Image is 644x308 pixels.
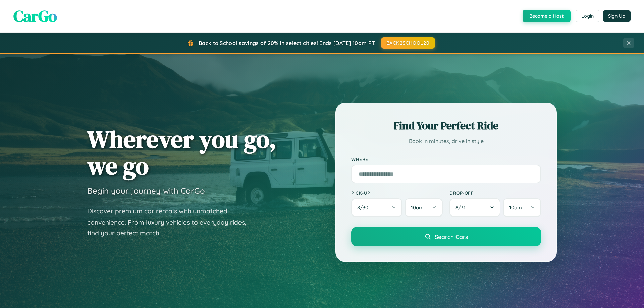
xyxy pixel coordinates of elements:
p: Book in minutes, drive in style [351,136,541,146]
button: BACK2SCHOOL20 [381,37,435,49]
span: 10am [411,204,424,211]
button: Become a Host [523,10,571,22]
span: 8 / 30 [357,204,372,211]
label: Pick-up [351,190,443,196]
label: Drop-off [449,190,541,196]
button: 8/30 [351,198,402,217]
h3: Begin your journey with CarGo [87,186,205,196]
button: Login [576,10,599,22]
span: 10am [509,204,522,211]
label: Where [351,156,541,162]
p: Discover premium car rentals with unmatched convenience. From luxury vehicles to everyday rides, ... [87,206,255,239]
button: 8/31 [449,198,500,217]
button: Sign Up [603,10,631,22]
button: 10am [405,198,443,217]
span: Back to School savings of 20% in select cities! Ends [DATE] 10am PT. [199,40,376,46]
button: Search Cars [351,227,541,246]
span: Search Cars [435,233,468,240]
span: 8 / 31 [455,204,469,211]
span: CarGo [13,5,57,27]
h1: Wherever you go, we go [87,126,276,179]
h2: Find Your Perfect Ride [351,118,541,133]
button: 10am [503,198,541,217]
